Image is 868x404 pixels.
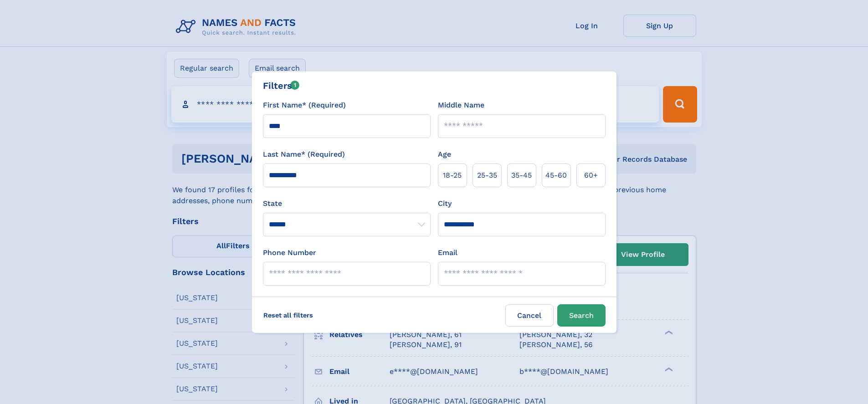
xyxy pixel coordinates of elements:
label: Middle Name [438,100,484,111]
label: Email [438,247,457,258]
label: State [263,198,431,209]
span: 60+ [584,170,598,181]
span: 25‑35 [477,170,497,181]
span: 35‑45 [511,170,532,181]
label: Cancel [505,304,554,327]
label: Phone Number [263,247,316,258]
label: Age [438,149,451,160]
span: 45‑60 [545,170,567,181]
span: 18‑25 [443,170,462,181]
label: Reset all filters [257,304,319,326]
label: City [438,198,452,209]
label: Last Name* (Required) [263,149,345,160]
div: Filters [263,79,300,92]
label: First Name* (Required) [263,100,346,111]
button: Search [557,304,606,327]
